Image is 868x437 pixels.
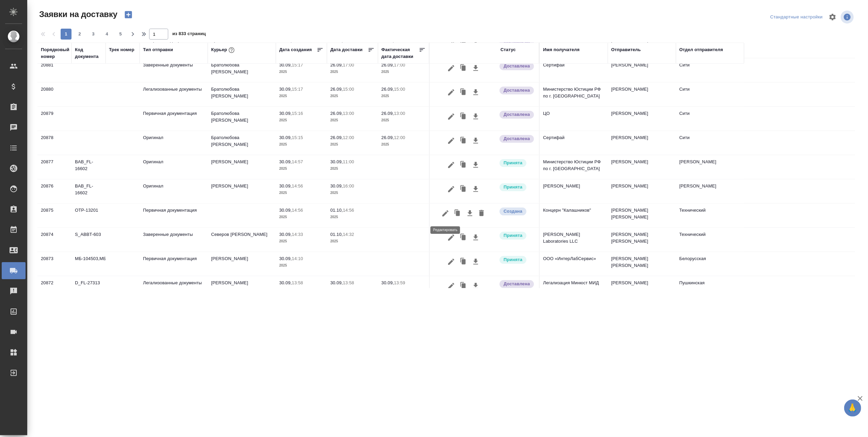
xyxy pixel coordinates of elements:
[464,207,476,220] button: Скачать
[676,82,744,106] td: Сити
[343,280,354,285] p: 13:58
[504,160,522,166] p: Принята
[140,252,208,276] td: Первичная документация
[841,11,855,24] span: Посмотреть информацию
[292,232,303,237] p: 14:33
[499,183,536,192] div: Курьер назначен
[543,46,580,53] div: Имя получателя
[343,159,354,164] p: 11:00
[381,69,426,75] p: 2025
[330,135,343,140] p: 26.09,
[140,82,208,106] td: Легализованные документы
[140,204,208,227] td: Первичная документация
[208,107,276,131] td: Братолюбова [PERSON_NAME]
[72,204,106,227] td: OTP-13201
[37,107,72,131] td: 20879
[279,69,323,75] p: 2025
[292,87,303,92] p: 15:17
[676,58,744,82] td: Сити
[499,207,536,216] div: Новая заявка, еще не передана в работу
[37,131,72,155] td: 20878
[445,134,457,147] button: Редактировать
[292,135,303,140] p: 15:15
[540,276,608,300] td: Легализация Минюст МИД посольства
[394,111,405,116] p: 13:00
[279,238,323,245] p: 2025
[330,214,375,221] p: 2025
[330,208,343,213] p: 01.10,
[37,155,72,179] td: 20877
[330,280,343,285] p: 30.09,
[540,252,608,276] td: ООО «ИнтерЛабСервис»
[330,165,375,172] p: 2025
[72,155,106,179] td: BAB_FL-16602
[504,208,522,215] p: Создана
[470,280,482,292] button: Скачать
[279,117,323,124] p: 2025
[470,159,482,171] button: Скачать
[457,62,470,75] button: Клонировать
[330,183,343,189] p: 30.09,
[608,107,676,131] td: [PERSON_NAME]
[211,46,236,55] div: Курьер
[540,179,608,203] td: [PERSON_NAME]
[208,228,276,252] td: Северов [PERSON_NAME]
[88,29,99,40] button: 3
[608,82,676,106] td: [PERSON_NAME]
[381,280,394,285] p: 30.09,
[445,255,457,268] button: Редактировать
[292,183,303,189] p: 14:56
[499,86,536,95] div: Документы доставлены, фактическая дата доставки проставиться автоматически
[292,256,303,261] p: 14:10
[457,86,470,99] button: Клонировать
[457,280,470,292] button: Клонировать
[676,252,744,276] td: Белорусская
[330,93,375,100] p: 2025
[101,31,112,37] span: 4
[75,46,102,60] div: Код документа
[470,86,482,99] button: Скачать
[208,82,276,106] td: Братолюбова [PERSON_NAME]
[381,111,394,116] p: 26.09,
[72,276,106,300] td: D_FL-27313
[470,255,482,268] button: Скачать
[279,46,312,53] div: Дата создания
[279,165,323,172] p: 2025
[74,31,85,37] span: 2
[140,58,208,82] td: Заверенные документы
[608,58,676,82] td: [PERSON_NAME]
[608,276,676,300] td: [PERSON_NAME]
[676,179,744,203] td: [PERSON_NAME]
[608,204,676,227] td: [PERSON_NAME] [PERSON_NAME]
[140,155,208,179] td: Оригинал
[37,9,117,20] span: Заявки на доставку
[37,204,72,227] td: 20875
[330,286,375,293] p: 2025
[499,62,536,71] div: Документы доставлены, фактическая дата доставки проставиться автоматически
[445,86,457,99] button: Редактировать
[504,63,530,70] p: Доставлена
[343,232,354,237] p: 14:32
[499,280,536,289] div: Документы доставлены, фактическая дата доставки проставиться автоматически
[330,238,375,245] p: 2025
[109,46,135,53] div: Трек номер
[676,228,744,252] td: Технический
[499,231,536,240] div: Курьер назначен
[608,252,676,276] td: [PERSON_NAME] [PERSON_NAME]
[140,107,208,131] td: Первичная документация
[343,62,354,67] p: 17:00
[343,111,354,116] p: 13:00
[37,179,72,203] td: 20876
[381,141,426,148] p: 2025
[504,111,530,118] p: Доставлена
[343,135,354,140] p: 12:00
[279,159,292,164] p: 30.09,
[381,93,426,100] p: 2025
[115,31,126,37] span: 5
[279,87,292,92] p: 30.09,
[499,255,536,265] div: Курьер назначен
[457,134,470,147] button: Клонировать
[470,62,482,75] button: Скачать
[470,231,482,244] button: Скачать
[279,62,292,67] p: 30.09,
